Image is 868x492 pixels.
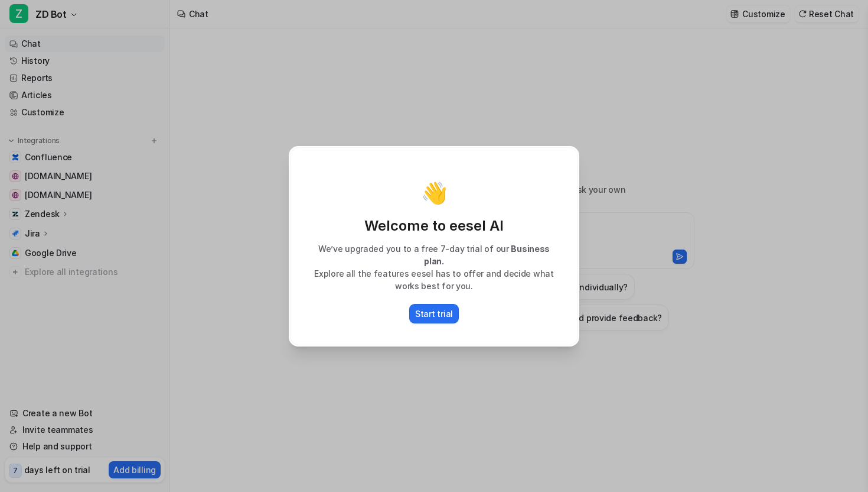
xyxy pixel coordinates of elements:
[409,304,459,323] button: Start trial
[302,216,566,235] p: Welcome to eesel AI
[302,267,566,292] p: Explore all the features eesel has to offer and decide what works best for you.
[302,242,566,267] p: We’ve upgraded you to a free 7-day trial of our
[415,307,453,320] p: Start trial
[421,181,448,205] p: 👋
